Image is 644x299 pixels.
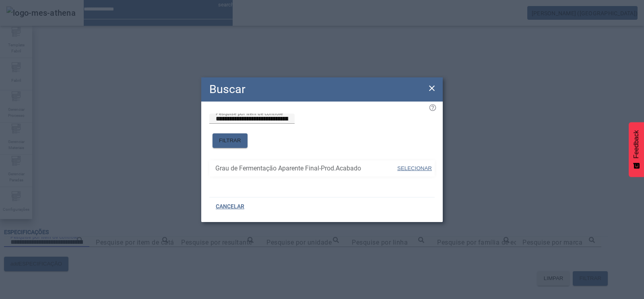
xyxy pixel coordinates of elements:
span: SELECIONAR [397,165,432,171]
button: SELECIONAR [396,161,433,176]
span: FILTRAR [219,137,241,145]
button: Feedback - Mostrar pesquisa [629,122,644,177]
h2: Buscar [209,81,246,98]
mat-label: Pesquise por item de controle [216,110,283,116]
span: Feedback [633,130,640,158]
span: Grau de Fermentação Aparente Final-Prod.Acabado [215,164,396,173]
span: CANCELAR [216,203,244,211]
button: CANCELAR [209,199,251,214]
button: FILTRAR [213,133,248,148]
